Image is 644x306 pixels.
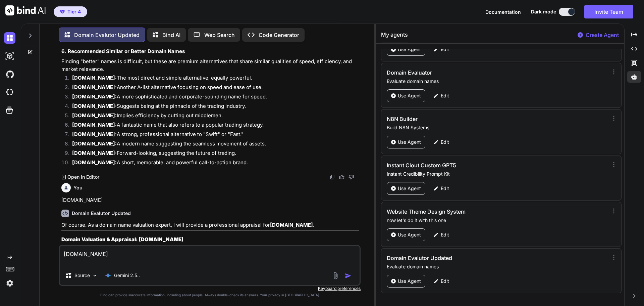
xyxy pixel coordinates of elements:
[441,46,449,53] p: Edit
[59,293,361,298] p: Bind can provide inaccurate information, including about people. Always double-check its answers....
[72,159,117,166] strong: [DOMAIN_NAME]:
[162,31,180,39] p: Bind AI
[61,221,359,229] p: Of course. As a domain name valuation expert, I will provide a professional appraisal for .
[92,273,98,278] img: Pick Models
[72,75,117,81] strong: [DOMAIN_NAME]:
[67,159,359,168] li: A short, memorable, and powerful call-to-action brand.
[387,208,540,216] h3: Website Theme Design System
[387,263,606,270] p: Evaluate domain names
[67,84,359,93] li: Another A-list alternative focusing on speed and ease of use.
[72,150,117,156] strong: [DOMAIN_NAME]:
[73,184,83,191] h6: You
[72,122,117,128] strong: [DOMAIN_NAME]:
[72,93,117,100] strong: [DOMAIN_NAME]:
[72,210,131,217] h6: Domain Evalutor Updated
[67,174,99,180] p: Open in Editor
[204,31,235,39] p: Web Search
[67,93,359,102] li: A more sophisticated and corporate-sounding name for speed.
[398,92,421,99] p: Use Agent
[398,46,421,53] p: Use Agent
[72,140,117,147] strong: [DOMAIN_NAME]:
[4,87,15,98] img: cloudideIcon
[59,286,361,291] p: Keyboard preferences
[387,124,606,131] p: Build N8N Systems
[74,272,90,279] p: Source
[441,278,449,285] p: Edit
[67,74,359,84] li: The most direct and simple alternative, equally powerful.
[67,149,359,159] li: Forward-looking, suggesting the future of trading.
[67,102,359,112] li: Suggests being at the pinnacle of the trading industry.
[584,5,633,18] button: Invite Team
[441,231,449,238] p: Edit
[339,174,344,180] img: like
[387,171,606,177] p: Instant Credibility Prompt Kit
[387,115,540,123] h3: N8N Builder
[61,236,183,243] strong: Domain Valuation & Appraisal: [DOMAIN_NAME]
[387,69,540,77] h3: Domain Evaluator
[67,112,359,121] li: Implies efficiency by cutting out middlemen.
[54,6,87,17] button: premiumTier 4
[60,246,360,266] textarea: [DOMAIN_NAME]
[441,92,449,99] p: Edit
[72,112,117,119] strong: [DOMAIN_NAME]:
[441,139,449,145] p: Edit
[72,84,117,90] strong: [DOMAIN_NAME]:
[441,185,449,192] p: Edit
[4,277,15,289] img: settings
[67,131,359,140] li: A strong, professional alternative to "Swift" or "Fast."
[74,31,140,39] p: Domain Evalutor Updated
[330,174,335,180] img: copy
[270,222,313,228] strong: [DOMAIN_NAME]
[4,32,15,44] img: darkChat
[387,254,540,262] h3: Domain Evalutor Updated
[67,8,81,15] span: Tier 4
[105,272,111,279] img: Gemini 2.5 Pro
[381,31,408,43] button: My agents
[387,78,606,85] p: Evaluate domain names
[398,278,421,285] p: Use Agent
[67,121,359,131] li: A fantastic name that also refers to a popular trading strategy.
[259,31,299,39] p: Code Generator
[387,161,540,169] h3: Instant Clout Custom GPT5
[60,10,65,14] img: premium
[387,217,606,224] p: now let's do it with this one
[348,174,354,180] img: dislike
[398,185,421,192] p: Use Agent
[4,69,15,80] img: githubDark
[67,140,359,149] li: A modern name suggesting the seamless movement of assets.
[345,272,352,279] img: icon
[485,8,521,15] button: Documentation
[531,8,556,15] span: Dark mode
[61,58,359,73] p: Finding "better" names is difficult, but these are premium alternatives that share similar qualit...
[61,48,185,54] strong: 6. Recommended Similar or Better Domain Names
[114,272,140,279] p: Gemini 2.5..
[398,139,421,145] p: Use Agent
[72,131,117,137] strong: [DOMAIN_NAME]:
[4,50,15,62] img: darkAi-studio
[332,272,339,279] img: attachment
[398,231,421,238] p: Use Agent
[61,196,359,204] p: [DOMAIN_NAME]
[72,103,117,109] strong: [DOMAIN_NAME]:
[5,5,46,15] img: Bind AI
[485,9,521,15] span: Documentation
[586,31,619,39] p: Create Agent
